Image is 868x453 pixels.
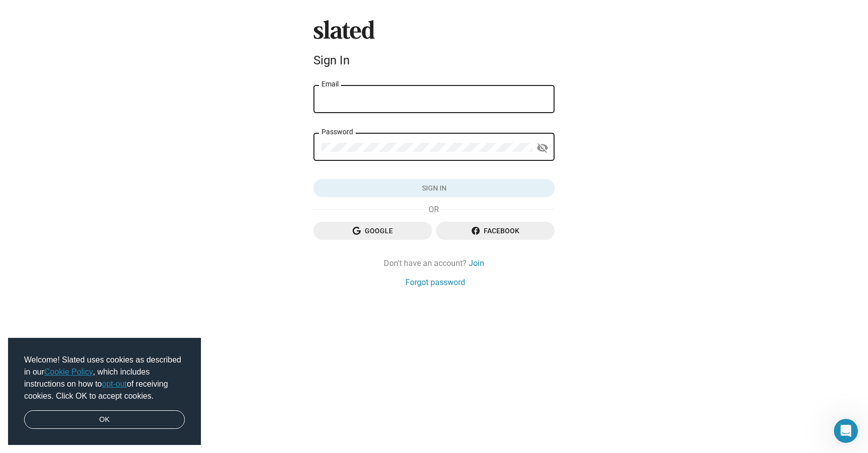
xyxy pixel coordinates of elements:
[313,258,555,268] div: Don't have an account?
[532,138,553,158] button: Show password
[8,338,201,445] div: cookieconsent
[313,20,555,71] sl-branding: Sign In
[44,368,93,376] a: Cookie Policy
[313,222,432,240] button: Google
[102,380,127,388] a: opt-out
[469,258,484,268] a: Join
[321,222,424,240] span: Google
[444,222,547,240] span: Facebook
[536,140,549,156] mat-icon: visibility_off
[834,419,858,443] iframe: Intercom live chat
[313,53,555,67] div: Sign In
[24,410,185,429] a: dismiss cookie message
[436,222,555,240] button: Facebook
[24,354,185,402] span: Welcome! Slated uses cookies as described in our , which includes instructions on how to of recei...
[405,277,465,288] a: Forgot password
